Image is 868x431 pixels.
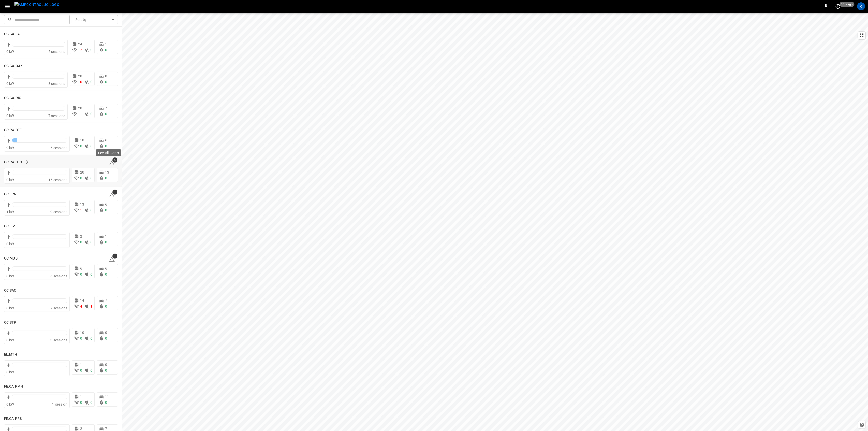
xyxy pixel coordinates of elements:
[78,74,82,78] span: 20
[4,416,22,422] h6: FE.CA.PRS
[80,272,82,276] span: 0
[90,80,92,84] span: 0
[80,368,82,372] span: 0
[105,266,107,270] span: 6
[80,208,82,212] span: 1
[105,208,107,212] span: 0
[857,2,865,10] div: profile-icon
[4,160,22,165] h6: CC.CA.SJO
[4,192,17,197] h6: CC.FRN
[14,2,60,8] img: ampcontrol.io logo
[105,368,107,372] span: 0
[90,176,92,180] span: 0
[6,82,14,86] span: 0 kW
[6,306,14,310] span: 0 kW
[50,306,67,310] span: 7 sessions
[90,48,92,52] span: 0
[80,331,84,335] span: 10
[78,112,82,116] span: 11
[4,256,18,261] h6: CC.MOD
[105,400,107,405] span: 0
[6,242,14,246] span: 0 kW
[6,274,14,278] span: 0 kW
[50,338,67,342] span: 3 sessions
[105,112,107,116] span: 0
[80,298,84,303] span: 14
[840,2,855,7] span: 30 s ago
[80,234,82,238] span: 2
[50,210,67,214] span: 9 sessions
[105,80,107,84] span: 0
[105,304,107,308] span: 0
[48,178,67,182] span: 15 sessions
[6,338,14,342] span: 0 kW
[48,50,65,54] span: 5 sessions
[50,146,67,150] span: 6 sessions
[90,400,92,405] span: 0
[112,254,117,259] span: 1
[112,190,117,195] span: 1
[48,82,65,86] span: 3 sessions
[80,176,82,180] span: 0
[90,336,92,340] span: 0
[48,114,65,118] span: 7 sessions
[4,384,23,390] h6: FE.CA.PMN
[6,210,14,214] span: 1 kW
[105,138,107,142] span: 6
[105,240,107,244] span: 0
[52,402,67,406] span: 1 session
[6,402,14,406] span: 0 kW
[4,288,17,293] h6: CC.SAC
[90,240,92,244] span: 0
[90,112,92,116] span: 0
[50,274,67,278] span: 6 sessions
[6,146,14,150] span: 9 kW
[105,395,109,399] span: 11
[4,63,23,69] h6: CC.CA.OAK
[78,42,82,46] span: 24
[4,95,21,101] h6: CC.CA.RIC
[105,336,107,340] span: 0
[105,298,107,303] span: 7
[105,170,109,174] span: 13
[6,370,14,374] span: 0 kW
[6,178,14,182] span: 0 kW
[105,106,107,110] span: 7
[105,272,107,276] span: 0
[4,127,22,133] h6: CC.CA.SFF
[112,157,117,163] span: 6
[78,106,82,110] span: 20
[78,48,82,52] span: 12
[90,208,92,212] span: 0
[4,320,17,325] h6: CC.STK
[105,363,107,367] span: 0
[90,304,92,308] span: 1
[80,363,82,367] span: 1
[834,2,842,10] button: set refresh interval
[105,202,107,206] span: 6
[80,170,84,174] span: 20
[105,42,107,46] span: 5
[105,48,107,52] span: 0
[4,352,17,357] h6: EL.MTH
[105,144,107,148] span: 0
[80,336,82,340] span: 0
[80,400,82,405] span: 0
[6,114,14,118] span: 0 kW
[90,368,92,372] span: 0
[80,138,84,142] span: 10
[105,427,107,431] span: 7
[80,144,82,148] span: 0
[78,80,82,84] span: 10
[105,234,107,238] span: 1
[90,272,92,276] span: 0
[105,176,107,180] span: 0
[80,266,82,270] span: 6
[4,224,15,229] h6: CC.LIV
[90,144,92,148] span: 0
[6,50,14,54] span: 0 kW
[4,31,21,37] h6: CC.CA.FAI
[80,240,82,244] span: 0
[80,395,82,399] span: 1
[80,304,82,308] span: 4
